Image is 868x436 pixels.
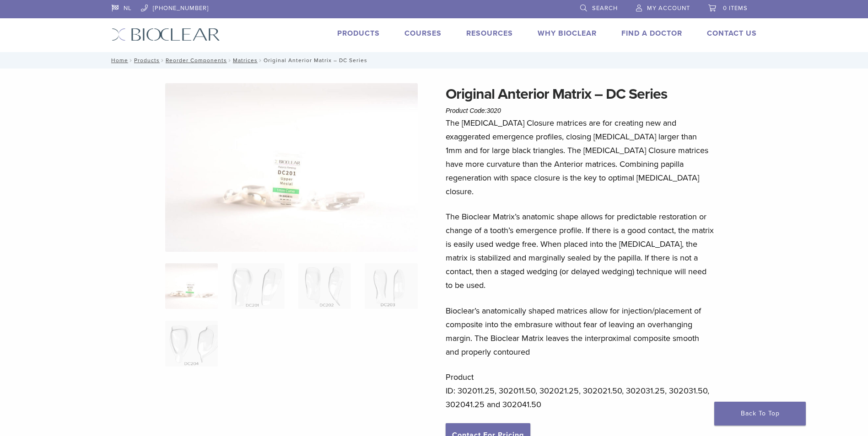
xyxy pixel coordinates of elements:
[160,58,166,63] span: /
[538,29,597,38] a: Why Bioclear
[232,263,284,309] img: Original Anterior Matrix - DC Series - Image 2
[487,107,501,114] span: 3020
[165,263,218,309] img: Anterior-Original-DC-Series-Matrices-324x324.jpg
[112,28,220,41] img: Bioclear
[227,58,233,63] span: /
[365,263,417,309] img: Original Anterior Matrix - DC Series - Image 4
[446,116,715,198] p: The [MEDICAL_DATA] Closure matrices are for creating new and exaggerated emergence profiles, clos...
[298,263,351,309] img: Original Anterior Matrix - DC Series - Image 3
[166,57,227,64] a: Reorder Components
[258,58,264,63] span: /
[592,5,618,12] span: Search
[647,5,690,12] span: My Account
[723,5,748,12] span: 0 items
[446,210,715,292] p: The Bioclear Matrix’s anatomic shape allows for predictable restoration or change of a tooth’s em...
[105,52,764,69] nav: Original Anterior Matrix – DC Series
[337,29,380,38] a: Products
[446,370,715,411] p: Product ID: 302011.25, 302011.50, 302021.25, 302021.50, 302031.25, 302031.50, 302041.25 and 30204...
[466,29,513,38] a: Resources
[446,304,715,359] p: Bioclear’s anatomically shaped matrices allow for injection/placement of composite into the embra...
[108,57,128,64] a: Home
[707,29,757,38] a: Contact Us
[446,107,501,114] span: Product Code:
[446,83,715,105] h1: Original Anterior Matrix – DC Series
[134,57,160,64] a: Products
[621,29,682,38] a: Find A Doctor
[714,402,806,425] a: Back To Top
[165,321,218,367] img: Original Anterior Matrix - DC Series - Image 5
[404,29,442,38] a: Courses
[233,57,258,64] a: Matrices
[128,58,134,63] span: /
[165,83,418,252] img: Anterior Original DC Series Matrices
